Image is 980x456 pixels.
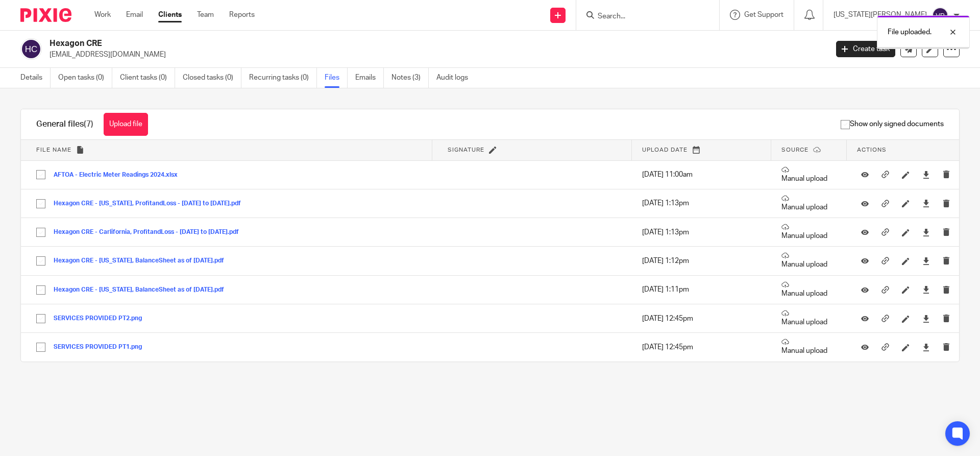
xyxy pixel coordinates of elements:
[642,170,761,180] p: [DATE] 11:00am
[642,256,761,266] p: [DATE] 1:12pm
[31,194,51,213] input: Select
[54,229,247,236] button: Hexagon CRE - Carlifornia, ProfitandLoss - [DATE] to [DATE].pdf
[120,68,175,88] a: Client tasks (0)
[94,10,111,20] a: Work
[391,68,429,88] a: Notes (3)
[31,251,51,271] input: Select
[836,41,895,57] a: Create task
[31,165,51,184] input: Select
[781,166,837,184] p: Manual upload
[36,147,71,153] span: File name
[922,170,930,180] a: Download
[642,198,761,208] p: [DATE] 1:13pm
[642,284,761,295] p: [DATE] 1:11pm
[922,198,930,208] a: Download
[31,309,51,328] input: Select
[54,200,249,207] button: Hexagon CRE - [US_STATE], ProfitandLoss - [DATE] to [DATE].pdf
[436,68,476,88] a: Audit logs
[20,38,42,60] img: svg%3E
[781,147,808,153] span: Source
[781,195,837,212] p: Manual upload
[31,280,51,300] input: Select
[50,50,821,60] p: [EMAIL_ADDRESS][DOMAIN_NAME]
[841,119,944,129] span: Show only signed documents
[58,68,112,88] a: Open tasks (0)
[54,257,232,265] button: Hexagon CRE - [US_STATE], BalanceSheet as of [DATE].pdf
[932,7,948,23] img: svg%3E
[31,223,51,242] input: Select
[183,68,241,88] a: Closed tasks (0)
[54,172,185,179] button: AFTOA - Electric Meter Readings 2024.xlsx
[888,27,932,37] p: File uploaded.
[922,342,930,352] a: Download
[642,147,688,153] span: Upload date
[781,309,837,327] p: Manual upload
[54,344,150,351] button: SERVICES PROVIDED PT1.png
[197,10,214,20] a: Team
[229,10,255,20] a: Reports
[20,8,71,22] img: Pixie
[781,223,837,241] p: Manual upload
[781,281,837,299] p: Manual upload
[922,284,930,295] a: Download
[355,68,384,88] a: Emails
[922,314,930,324] a: Download
[104,113,148,136] button: Upload file
[857,147,887,153] span: Actions
[325,68,348,88] a: Files
[249,68,317,88] a: Recurring tasks (0)
[36,119,93,130] h1: General files
[54,315,150,322] button: SERVICES PROVIDED PT2.png
[158,10,182,20] a: Clients
[642,314,761,324] p: [DATE] 12:45pm
[642,227,761,237] p: [DATE] 1:13pm
[50,38,667,49] h2: Hexagon CRE
[20,68,51,88] a: Details
[54,286,232,294] button: Hexagon CRE - [US_STATE], BalanceSheet as of [DATE].pdf
[922,227,930,237] a: Download
[922,256,930,266] a: Download
[642,342,761,352] p: [DATE] 12:45pm
[126,10,143,20] a: Email
[84,120,93,128] span: (7)
[781,252,837,270] p: Manual upload
[31,338,51,357] input: Select
[781,338,837,356] p: Manual upload
[448,147,484,153] span: Signature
